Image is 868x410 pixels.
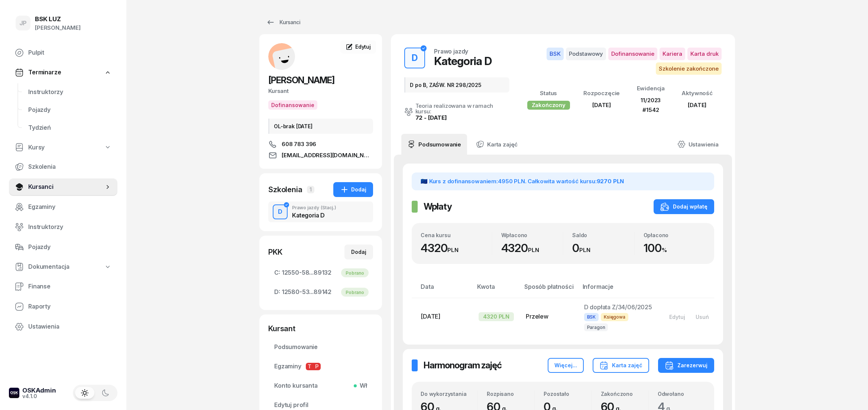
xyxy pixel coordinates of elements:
[665,361,707,370] div: Zarezerwuj
[527,88,570,98] div: Status
[22,83,117,101] a: Instruktorzy
[28,123,111,133] span: Tydzień
[28,68,61,77] span: Terminarze
[28,242,111,252] span: Pojazdy
[333,182,373,197] button: Dodaj
[601,313,628,321] span: Księgowa
[608,48,657,60] span: Dofinansowanie
[644,232,706,238] div: Opłacono
[274,362,367,371] span: Egzaminy
[566,48,606,60] span: Podstawowy
[527,101,570,110] div: Zakończony
[681,88,713,98] div: Aktywność
[268,100,317,110] span: Dofinansowanie
[321,206,336,210] span: (Stacj.)
[421,178,624,185] span: 🇪🇺 Kurs z dofinansowaniem: . Całkowita wartość kursu:
[658,358,714,373] button: Zarezerwuj
[415,103,509,114] div: Teoria realizowana w ramach kursu:
[268,358,373,375] a: EgzaminyTP
[409,51,421,65] div: D
[341,268,369,277] div: Pobrano
[22,387,56,394] div: OSKAdmin
[690,311,714,323] button: Usuń
[597,178,624,185] span: 9270 PLN
[282,151,373,160] span: [EMAIL_ADDRESS][DOMAIN_NAME]
[266,18,300,27] div: Kursanci
[654,199,714,214] button: Dodaj wpłatę
[307,186,314,193] span: 1
[268,86,373,96] div: Kursant
[421,313,440,320] span: [DATE]
[470,134,524,155] a: Karta zajęć
[274,400,367,410] span: Edytuj profil
[19,20,27,26] span: JP
[601,391,648,397] div: Zakończono
[572,241,634,255] div: 0
[473,282,520,298] th: Kwota
[9,178,117,196] a: Kursanci
[9,139,117,156] a: Kursy
[9,158,117,176] a: Szkolenia
[268,75,334,85] span: [PERSON_NAME]
[412,282,473,298] th: Data
[268,323,373,334] div: Kursant
[479,312,514,321] div: 4320 PLN
[434,48,468,54] div: Prawo jazdy
[447,246,459,254] small: PLN
[22,119,117,137] a: Tydzień
[28,222,111,232] span: Instruktorzy
[641,97,661,113] span: 11/2023 #1542
[658,391,705,397] div: Odwołano
[9,388,19,398] img: logo-xs-dark@2x.png
[292,212,336,218] div: Kategoria D
[578,282,658,298] th: Informacje
[259,15,307,30] a: Kursanci
[340,40,376,54] a: Edytuj
[681,100,713,110] div: [DATE]
[554,361,577,370] div: Więcej...
[274,342,367,352] span: Podsumowanie
[498,178,525,185] span: 4950 PLN
[572,232,634,238] div: Saldo
[22,394,56,399] div: v4.1.0
[28,302,111,311] span: Raporty
[22,101,117,119] a: Pojazdy
[35,23,81,33] div: [PERSON_NAME]
[687,48,722,60] span: Karta druk
[584,303,652,311] span: D dopłata Z/34/06/2025
[548,358,584,373] button: Więcej...
[28,143,45,152] span: Kursy
[28,105,111,115] span: Pojazdy
[669,314,685,320] div: Edytuj
[696,314,709,320] div: Usuń
[9,318,117,336] a: Ustawienia
[268,377,373,395] a: Konto kursantaWł
[421,391,477,397] div: Do wykorzystania
[28,282,111,291] span: Finanse
[268,119,373,134] div: OL-brak [DATE]
[660,48,685,60] span: Kariera
[282,140,316,149] span: 608 783 396
[9,278,117,296] a: Finanse
[344,245,373,259] button: Dodaj
[520,282,578,298] th: Sposób płatności
[664,311,690,323] button: Edytuj
[357,381,367,391] span: Wł
[28,202,111,212] span: Egzaminy
[584,323,608,331] span: Paragon
[421,241,492,255] div: 4320
[28,262,69,272] span: Dokumentacja
[660,202,707,211] div: Dodaj wpłatę
[583,88,620,98] div: Rozpoczęcie
[501,241,563,255] div: 4320
[662,246,667,254] small: %
[593,358,649,373] button: Karta zajęć
[644,241,706,255] div: 100
[434,54,492,68] div: Kategoria D
[404,77,509,93] div: D po B, ZAŚW. NR 298/2025
[292,206,336,210] div: Prawo jazdy
[268,338,373,356] a: Podsumowanie
[9,198,117,216] a: Egzaminy
[592,101,611,109] span: [DATE]
[424,359,502,371] h2: Harmonogram zajęć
